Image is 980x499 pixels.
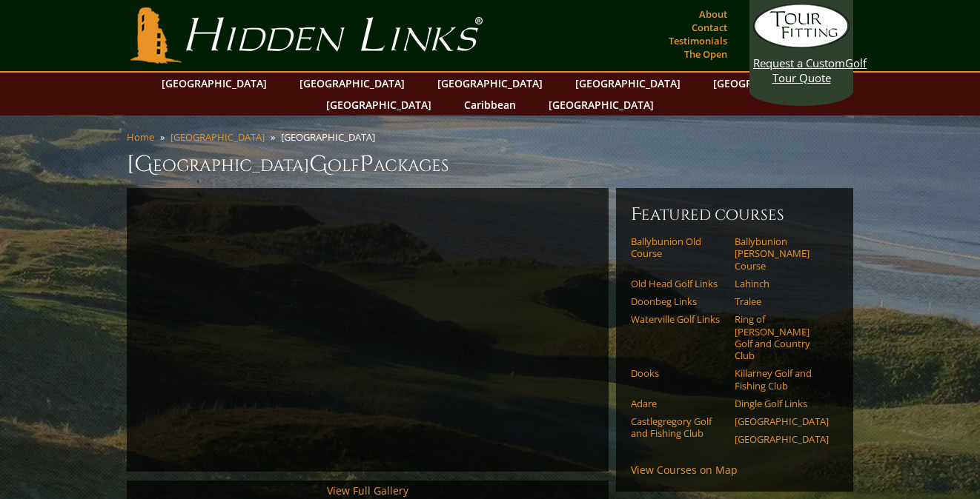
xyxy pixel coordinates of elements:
a: Dooks [631,367,725,379]
a: Ring of [PERSON_NAME] Golf and Country Club [735,313,829,361]
a: Old Head Golf Links [631,278,725,289]
a: Dingle Golf Links [735,398,829,409]
a: [GEOGRAPHIC_DATA] [292,73,412,94]
span: G [309,150,328,179]
a: View Full Gallery [327,483,408,498]
a: Contact [688,17,731,38]
a: [GEOGRAPHIC_DATA] [430,73,550,94]
a: Ballybunion Old Course [631,235,725,260]
iframe: Sir-Nick-on-Southwest-Ireland [142,203,594,457]
a: Castlegregory Golf and Fishing Club [631,415,725,440]
span: P [360,150,374,179]
a: Lahinch [735,278,829,289]
a: [GEOGRAPHIC_DATA] [170,130,265,144]
a: Adare [631,398,725,409]
a: [GEOGRAPHIC_DATA] [541,94,661,115]
h1: [GEOGRAPHIC_DATA] olf ackages [127,150,853,179]
a: Tralee [735,295,829,307]
a: Killarney Golf and Fishing Club [735,367,829,392]
a: Testimonials [665,30,731,51]
a: [GEOGRAPHIC_DATA] [735,415,829,427]
a: View Courses on Map [631,463,738,477]
a: [GEOGRAPHIC_DATA] [154,73,274,94]
a: Caribbean [457,94,523,115]
a: Waterville Golf Links [631,313,725,325]
a: The Open [681,44,731,64]
a: Doonbeg Links [631,295,725,307]
a: [GEOGRAPHIC_DATA] [568,73,688,94]
a: Request a CustomGolf Tour Quote [753,4,850,85]
a: About [695,4,731,24]
a: Home [127,130,154,144]
li: [GEOGRAPHIC_DATA] [281,130,381,144]
h6: Featured Courses [631,203,838,227]
span: Request a Custom [753,56,845,70]
a: Ballybunion [PERSON_NAME] Course [735,235,829,272]
a: [GEOGRAPHIC_DATA] [706,73,826,94]
a: [GEOGRAPHIC_DATA] [735,433,829,445]
a: [GEOGRAPHIC_DATA] [319,94,439,115]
